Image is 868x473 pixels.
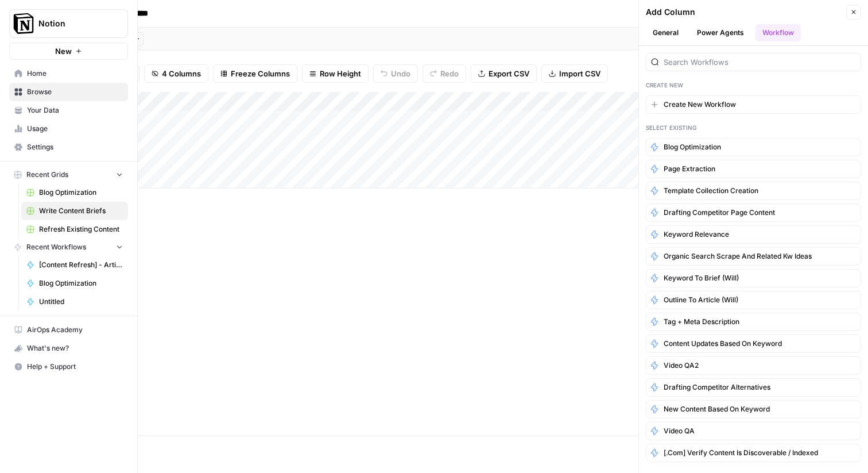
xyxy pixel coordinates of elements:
[9,120,128,138] a: Usage
[39,224,123,234] span: Refresh Existing Content
[646,422,861,440] button: Video QA
[646,123,861,132] div: Select Existing
[646,269,861,287] button: keyword to brief (will)
[664,273,739,283] span: keyword to brief (will)
[646,334,861,353] button: Content Updates based on keyword
[39,187,123,198] span: Blog Optimization
[373,64,418,83] button: Undo
[646,182,861,200] button: Template collection creation
[391,68,410,79] span: Undo
[162,68,201,79] span: 4 Columns
[664,426,695,436] span: Video QA
[664,251,812,262] span: organic search scrape and related kw ideas
[664,404,770,414] span: New content based on keyword
[9,64,128,83] a: Home
[21,274,128,293] a: Blog Optimization
[755,24,801,41] button: Workflow
[664,207,775,218] span: drafting competitor page content
[646,203,861,222] button: drafting competitor page content
[21,220,128,239] a: Refresh Existing Content
[664,448,818,458] span: [.com] Verify content is discoverable / indexed
[646,247,861,266] button: organic search scrape and related kw ideas
[690,24,751,41] button: Power Agents
[213,64,297,83] button: Freeze Columns
[21,183,128,202] a: Blog Optimization
[489,68,529,79] span: Export CSV
[27,105,123,116] span: Your Data
[9,166,128,183] button: Recent Grids
[664,186,758,196] span: Template collection creation
[664,382,770,393] span: Drafting competitor alternatives
[646,95,861,114] button: Create New Workflow
[9,321,128,339] a: AirOps Academy
[26,170,68,180] span: Recent Grids
[38,18,108,29] span: Notion
[664,229,729,240] span: Keyword Relevance
[664,99,736,110] span: Create New Workflow
[646,80,861,90] div: Create New
[646,400,861,418] button: New content based on keyword
[9,239,128,256] button: Recent Workflows
[9,83,128,101] a: Browse
[39,206,123,216] span: Write Content Briefs
[541,64,608,83] button: Import CSV
[55,45,72,57] span: New
[646,313,861,331] button: Tag + Meta Description
[664,56,856,68] input: Search Workflows
[21,202,128,220] a: Write Content Briefs
[26,242,86,252] span: Recent Workflows
[646,356,861,375] button: Video QA2
[302,64,369,83] button: Row Height
[664,142,721,152] span: Blog Optimization
[21,256,128,274] a: [Content Refresh] - Articles
[471,64,537,83] button: Export CSV
[27,124,123,134] span: Usage
[646,138,861,156] button: Blog Optimization
[646,225,861,244] button: Keyword Relevance
[21,293,128,311] a: Untitled
[27,68,123,79] span: Home
[144,64,208,83] button: 4 Columns
[646,378,861,397] button: Drafting competitor alternatives
[646,291,861,309] button: Outline to article (will)
[27,325,123,335] span: AirOps Academy
[9,339,128,357] button: What's new?
[440,68,459,79] span: Redo
[646,160,861,178] button: Page Extraction
[664,360,699,371] span: Video QA2
[664,339,782,349] span: Content Updates based on keyword
[9,9,128,38] button: Workspace: Notion
[231,68,290,79] span: Freeze Columns
[10,340,127,357] div: What's new?
[9,43,128,60] button: New
[39,260,123,270] span: [Content Refresh] - Articles
[664,295,738,305] span: Outline to article (will)
[320,68,361,79] span: Row Height
[664,164,715,174] span: Page Extraction
[9,138,128,156] a: Settings
[13,13,34,34] img: Notion Logo
[646,24,685,41] button: General
[27,142,123,152] span: Settings
[559,68,600,79] span: Import CSV
[646,444,861,462] button: [.com] Verify content is discoverable / indexed
[423,64,466,83] button: Redo
[9,357,128,376] button: Help + Support
[39,278,123,289] span: Blog Optimization
[9,101,128,120] a: Your Data
[27,362,123,372] span: Help + Support
[664,317,739,327] span: Tag + Meta Description
[39,297,123,307] span: Untitled
[27,87,123,97] span: Browse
